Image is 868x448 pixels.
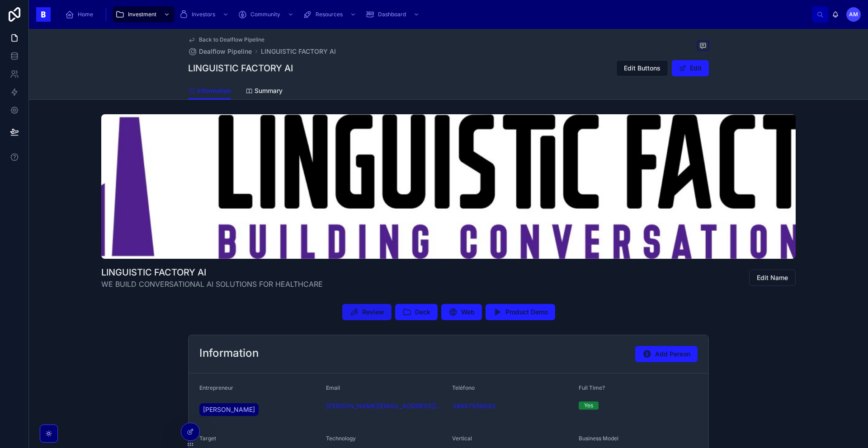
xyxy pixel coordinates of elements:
[58,5,812,24] div: scrollable content
[101,279,323,289] span: WE BUILD CONVERSATIONAL AI SOLUTIONS FOR HEALTHCARE
[342,304,392,320] button: Review
[78,11,93,18] span: Home
[441,304,482,320] button: Web
[255,86,283,95] span: Summary
[326,435,356,442] span: Technology
[199,36,264,43] span: Back to Dealflow Pipeline
[579,384,605,391] span: Full Time?
[326,401,445,411] a: [PERSON_NAME][EMAIL_ADDRESS][PERSON_NAME]
[749,270,796,286] button: Edit Name
[655,350,690,359] span: Add Person
[101,266,323,279] h1: LINGUISTIC FACTORY AI
[395,304,438,320] button: Deck
[199,346,259,360] h2: Information
[188,62,293,75] h1: LINGUISTIC FACTORY AI
[415,308,430,317] span: Deck
[316,11,343,18] span: Resources
[199,384,233,391] span: Entrepreneur
[672,60,709,76] button: Edit
[635,346,698,362] button: Add Person
[199,403,259,416] a: [PERSON_NAME]
[250,11,280,18] span: Community
[378,11,406,18] span: Dashboard
[188,36,264,43] a: Back to Dealflow Pipeline
[199,435,216,442] span: Target
[584,401,593,410] div: Yes
[300,6,361,23] a: Resources
[362,308,384,317] span: Review
[326,384,340,391] span: Email
[624,64,660,73] span: Edit Buttons
[486,304,555,320] button: Product Demo
[188,47,252,56] a: Dealflow Pipeline
[197,86,231,95] span: Information
[616,60,668,76] button: Edit Buttons
[452,401,496,411] a: 34687958692
[505,308,548,317] span: Product Demo
[203,405,255,414] span: [PERSON_NAME]
[113,6,175,23] a: Investment
[176,6,233,23] a: Investors
[452,435,472,442] span: Vertical
[245,83,283,101] a: Summary
[461,308,475,317] span: Web
[757,273,788,282] span: Edit Name
[849,11,858,18] span: AM
[188,83,231,100] a: Information
[261,47,336,56] a: LINGUISTIC FACTORY AI
[36,7,51,22] img: App logo
[235,6,298,23] a: Community
[199,47,252,56] span: Dealflow Pipeline
[363,6,424,23] a: Dashboard
[452,384,475,391] span: Teléfono
[192,11,215,18] span: Investors
[579,435,618,442] span: Business Model
[128,11,156,18] span: Investment
[62,6,99,23] a: Home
